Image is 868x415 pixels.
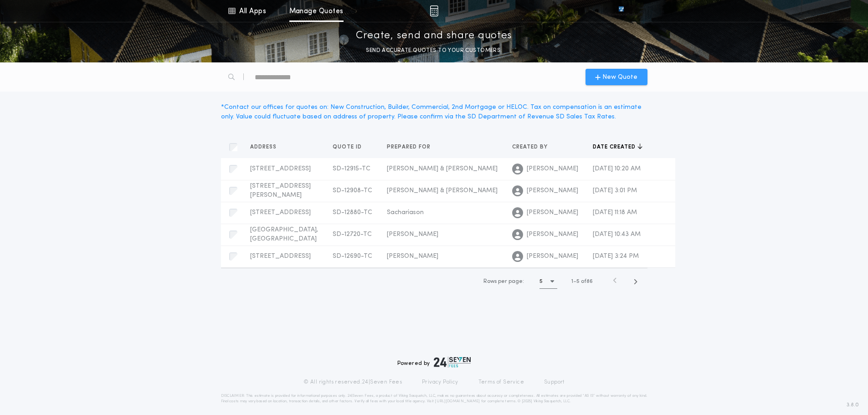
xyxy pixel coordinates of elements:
div: Powered by [397,357,471,368]
p: DISCLAIMER: This estimate is provided for informational purposes only. 24|Seven Fees, a product o... [221,393,647,404]
span: 1 [571,279,573,284]
button: 5 [539,274,557,289]
span: Created by [512,143,550,151]
p: SEND ACCURATE QUOTES TO YOUR CUSTOMERS. [366,46,502,55]
button: Created by [512,143,555,152]
span: Date created [593,143,637,151]
span: Address [250,143,278,151]
span: [PERSON_NAME] [387,231,438,238]
img: logo [434,357,471,368]
span: SD-12720-TC [333,231,372,238]
span: [DATE] 11:18 AM [593,209,637,216]
a: Privacy Policy [422,379,458,386]
a: Support [544,379,565,386]
span: [STREET_ADDRESS] [250,165,311,172]
span: 3.8.0 [847,401,859,409]
span: Quote ID [333,143,364,151]
span: [DATE] 10:20 AM [593,165,641,172]
span: SD-12880-TC [333,209,372,216]
span: SD-12915-TC [333,165,370,172]
a: [URL][DOMAIN_NAME] [435,400,480,403]
p: © All rights reserved. 24|Seven Fees [303,379,402,386]
span: [DATE] 3:24 PM [593,253,639,260]
button: New Quote [586,69,647,85]
span: [DATE] 3:01 PM [593,187,637,194]
span: [PERSON_NAME] [387,253,438,260]
span: [PERSON_NAME] [527,208,578,217]
span: [PERSON_NAME] [527,164,578,174]
span: [DATE] 10:43 AM [593,231,641,238]
span: [PERSON_NAME] [527,252,578,261]
p: Create, send and share quotes [356,29,512,43]
div: * Contact our offices for quotes on: New Construction, Builder, Commercial, 2nd Mortgage or HELOC... [221,102,647,122]
h1: 5 [539,277,543,286]
span: Sachariason [387,209,424,216]
span: Prepared for [387,143,432,151]
span: 5 [576,279,580,284]
img: vs-icon [602,6,640,15]
a: Terms of Service [478,379,524,386]
span: Rows per page: [483,279,524,284]
span: SD-12908-TC [333,187,372,194]
span: [STREET_ADDRESS][PERSON_NAME] [250,183,311,199]
span: [PERSON_NAME] & [PERSON_NAME] [387,165,498,172]
span: [STREET_ADDRESS] [250,209,311,216]
span: [PERSON_NAME] [527,230,578,239]
button: Address [250,143,283,152]
span: [STREET_ADDRESS] [250,253,311,260]
span: [PERSON_NAME] [527,186,578,195]
button: Date created [593,143,642,152]
img: img [430,5,438,16]
button: Quote ID [333,143,369,152]
span: New Quote [602,72,637,82]
span: of 86 [581,277,593,286]
span: SD-12690-TC [333,253,372,260]
span: [GEOGRAPHIC_DATA], [GEOGRAPHIC_DATA] [250,226,318,242]
span: [PERSON_NAME] & [PERSON_NAME] [387,187,498,194]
